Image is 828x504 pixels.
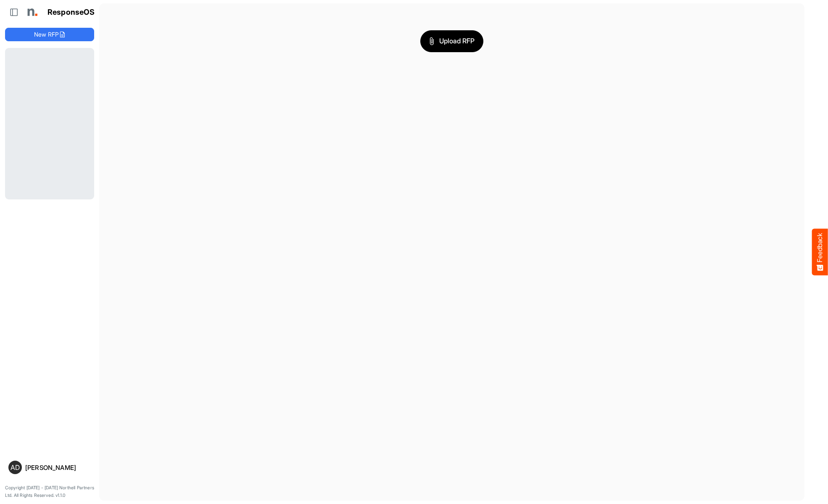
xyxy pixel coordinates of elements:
[5,48,94,199] div: Loading...
[429,36,475,47] span: Upload RFP
[5,484,94,499] p: Copyright [DATE] - [DATE] Northell Partners Ltd. All Rights Reserved. v1.1.0
[5,28,94,41] button: New RFP
[812,229,828,276] button: Feedback
[23,4,40,21] img: Northell
[420,30,483,52] button: Upload RFP
[47,8,95,17] h1: ResponseOS
[11,464,20,471] span: AD
[25,464,91,471] div: [PERSON_NAME]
